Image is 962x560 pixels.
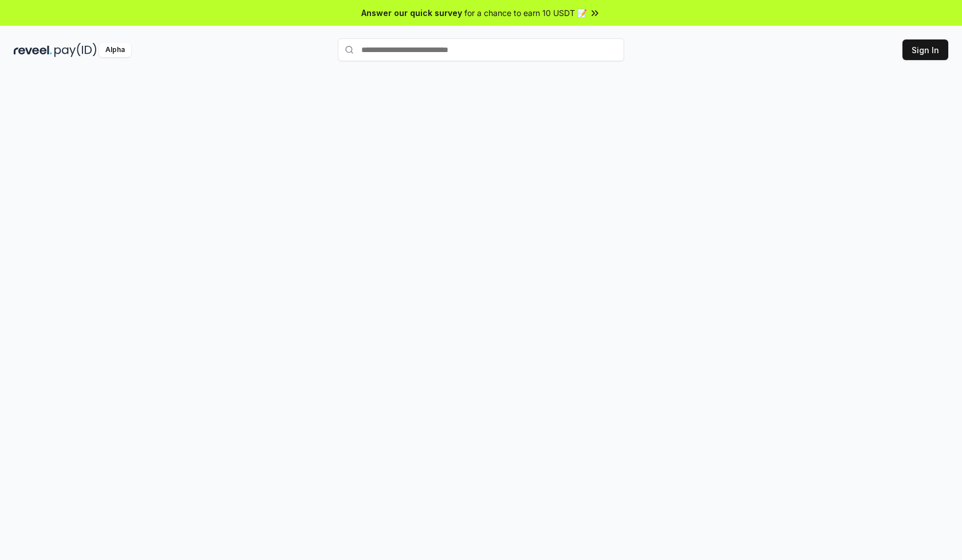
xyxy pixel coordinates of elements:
[14,43,52,57] img: reveel_dark
[99,43,131,57] div: Alpha
[361,7,462,19] span: Answer our quick survey
[464,7,587,19] span: for a chance to earn 10 USDT 📝
[54,43,97,57] img: pay_id
[902,39,948,60] button: Sign In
